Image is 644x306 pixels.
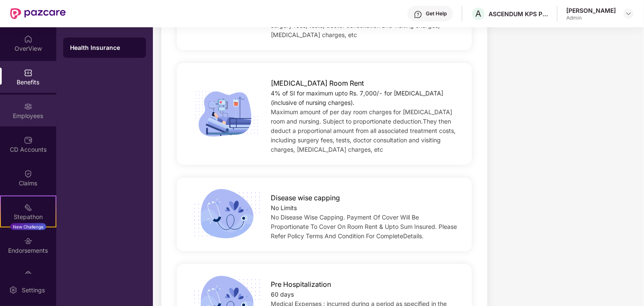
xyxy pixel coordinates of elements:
img: icon [190,88,263,139]
img: svg+xml;base64,PHN2ZyBpZD0iTXlfT3JkZXJzIiBkYXRhLW5hbWU9Ik15IE9yZGVycyIgeG1sbnM9Imh0dHA6Ly93d3cudz... [24,271,32,279]
img: svg+xml;base64,PHN2ZyBpZD0iSG9tZSIgeG1sbnM9Imh0dHA6Ly93d3cudzMub3JnLzIwMDAvc3ZnIiB3aWR0aD0iMjAiIG... [24,35,32,43]
div: 60 days [271,290,459,299]
div: [PERSON_NAME] [566,6,616,14]
span: Pre Hospitalization [271,279,331,290]
img: svg+xml;base64,PHN2ZyB4bWxucz0iaHR0cDovL3d3dy53My5vcmcvMjAwMC9zdmciIHdpZHRoPSIyMSIgaGVpZ2h0PSIyMC... [24,203,32,212]
div: ASCENDUM KPS PRIVATE LIMITED [489,10,548,18]
div: 4% of SI for maximum upto Rs. 7,000/- for [MEDICAL_DATA] (inclusive of nursing charges). [271,89,459,107]
img: icon [190,189,263,240]
span: Maximum amount of per day room charges for [MEDICAL_DATA] room and nursing. Subject to proportion... [271,108,456,153]
img: New Pazcare Logo [10,8,66,19]
img: svg+xml;base64,PHN2ZyBpZD0iQ2xhaW0iIHhtbG5zPSJodHRwOi8vd3d3LnczLm9yZy8yMDAwL3N2ZyIgd2lkdGg9IjIwIi... [24,170,32,178]
div: Health Insurance [70,43,139,52]
img: svg+xml;base64,PHN2ZyBpZD0iRW5kb3JzZW1lbnRzIiB4bWxucz0iaHR0cDovL3d3dy53My5vcmcvMjAwMC9zdmciIHdpZH... [24,237,32,245]
div: Stepathon [1,213,56,221]
span: A [476,9,482,19]
span: [MEDICAL_DATA] Room Rent [271,78,364,89]
div: New Challenge [10,223,46,230]
img: svg+xml;base64,PHN2ZyBpZD0iRW1wbG95ZWVzIiB4bWxucz0iaHR0cDovL3d3dy53My5vcmcvMjAwMC9zdmciIHdpZHRoPS... [24,102,32,111]
img: svg+xml;base64,PHN2ZyBpZD0iRHJvcGRvd24tMzJ4MzIiIHhtbG5zPSJodHRwOi8vd3d3LnczLm9yZy8yMDAwL3N2ZyIgd2... [625,10,632,17]
img: svg+xml;base64,PHN2ZyBpZD0iQmVuZWZpdHMiIHhtbG5zPSJodHRwOi8vd3d3LnczLm9yZy8yMDAwL3N2ZyIgd2lkdGg9Ij... [24,69,32,77]
img: svg+xml;base64,PHN2ZyBpZD0iQ0RfQWNjb3VudHMiIGRhdGEtbmFtZT0iQ0QgQWNjb3VudHMiIHhtbG5zPSJodHRwOi8vd3... [24,136,32,144]
div: Admin [566,14,616,21]
div: Get Help [426,10,447,17]
span: No Disease Wise Capping. Payment Of Cover Will Be Proportionate To Cover On Room Rent & Upto Sum ... [271,214,457,240]
div: No Limits [271,203,459,213]
img: svg+xml;base64,PHN2ZyBpZD0iU2V0dGluZy0yMHgyMCIgeG1sbnM9Imh0dHA6Ly93d3cudzMub3JnLzIwMDAvc3ZnIiB3aW... [9,286,18,294]
img: svg+xml;base64,PHN2ZyBpZD0iSGVscC0zMngzMiIgeG1sbnM9Imh0dHA6Ly93d3cudzMub3JnLzIwMDAvc3ZnIiB3aWR0aD... [414,10,422,19]
span: Disease wise capping [271,193,340,203]
div: Settings [19,286,47,294]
